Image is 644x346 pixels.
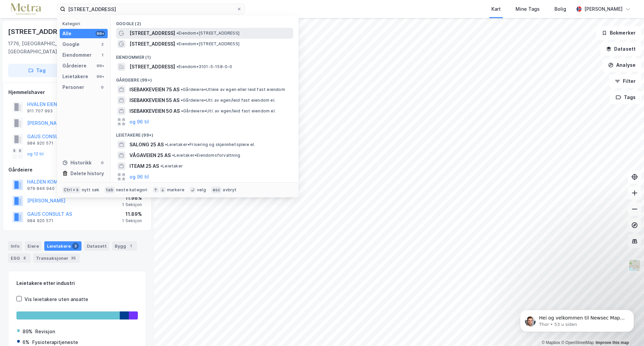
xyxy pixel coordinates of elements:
[111,127,299,139] div: Leietakere (99+)
[609,75,641,88] button: Filter
[129,173,149,181] button: og 96 til
[181,98,275,103] span: Gårdeiere • Utl. av egen/leid fast eiendom el.
[584,5,623,13] div: [PERSON_NAME]
[176,41,178,46] span: •
[596,26,641,40] button: Bokmerker
[628,259,641,272] img: Z
[127,243,134,249] div: 1
[181,108,276,114] span: Gårdeiere • Utl. av egen/leid fast eiendom el.
[21,255,28,261] div: 8
[181,87,183,92] span: •
[596,340,629,345] a: Improve this map
[211,187,222,193] div: esc
[62,187,80,193] div: Ctrl + k
[181,87,285,92] span: Gårdeiere • Utleie av egen eller leid fast eiendom
[11,3,41,15] img: metra-logo.256734c3b2bbffee19d4.png
[84,241,109,251] div: Datasett
[111,16,299,28] div: Google (2)
[62,62,87,70] div: Gårdeiere
[72,243,79,249] div: 3
[129,63,175,71] span: [STREET_ADDRESS]
[8,88,146,96] div: Hjemmelshaver
[8,64,66,77] button: Tag
[129,86,179,94] span: ISEBAKKEVEIEN 75 AS
[16,279,138,287] div: Leietakere etter industri
[27,108,53,114] div: 911 707 993
[29,26,116,32] p: Message from Thor, sent 53 u siden
[176,41,239,47] span: Eiendom • [STREET_ADDRESS]
[542,340,560,345] a: Mapbox
[112,241,137,251] div: Bygg
[62,72,88,81] div: Leietakere
[122,218,142,224] div: 1 Seksjon
[554,5,566,13] div: Bolig
[105,187,115,193] div: tab
[8,166,146,174] div: Gårdeiere
[27,218,53,224] div: 984 920 571
[116,187,148,193] div: neste kategori
[129,96,179,104] span: ISEBAKKEVEIEN 55 AS
[96,63,105,68] div: 99+
[176,64,178,69] span: •
[35,328,55,336] div: Revisjon
[129,141,164,149] span: SALONG 25 AS
[561,340,594,345] a: OpenStreetMap
[165,142,255,147] span: Leietaker • Frisering og skjønnhetspleie el.
[8,253,31,263] div: ESG
[62,51,92,59] div: Eiendommer
[62,21,108,26] div: Kategori
[223,187,236,193] div: avbryt
[8,26,74,37] div: [STREET_ADDRESS]
[122,210,142,218] div: 11.89%
[160,163,183,169] span: Leietaker
[129,40,175,48] span: [STREET_ADDRESS]
[172,153,174,158] span: •
[510,296,644,343] iframe: Intercom notifications melding
[122,202,142,207] div: 1 Seksjon
[610,91,641,104] button: Tags
[129,162,159,170] span: ITEAM 25 AS
[100,160,105,165] div: 0
[176,64,232,69] span: Eiendom • 3101-5-158-0-0
[129,107,180,115] span: ISEBAKKEVEIEN 50 AS
[96,31,105,36] div: 99+
[62,159,92,167] div: Historikk
[62,30,71,38] div: Alle
[176,31,239,36] span: Eiendom • [STREET_ADDRESS]
[129,151,171,159] span: VÅGAVEIEN 25 AS
[65,4,236,14] input: Søk på adresse, matrikkel, gårdeiere, leietakere eller personer
[70,255,77,261] div: 35
[96,74,105,79] div: 99+
[160,163,162,168] span: •
[22,328,33,336] div: 89%
[82,187,100,193] div: nytt søk
[44,241,82,251] div: Leietakere
[27,186,55,191] div: 979 846 940
[24,295,88,303] div: Vis leietakere uten ansatte
[129,118,149,126] button: og 96 til
[111,49,299,61] div: Eiendommer (1)
[181,108,183,113] span: •
[25,241,42,251] div: Eiere
[70,169,104,178] div: Delete history
[100,42,105,47] div: 2
[600,42,641,56] button: Datasett
[197,187,206,193] div: velg
[33,253,80,263] div: Transaksjoner
[167,187,184,193] div: markere
[172,153,240,158] span: Leietaker • Eiendomsforvaltning
[122,194,142,202] div: 11.98%
[27,141,53,146] div: 984 920 571
[129,29,175,37] span: [STREET_ADDRESS]
[111,72,299,84] div: Gårdeiere (99+)
[491,5,501,13] div: Kart
[8,40,113,56] div: 1776, [GEOGRAPHIC_DATA], [GEOGRAPHIC_DATA]
[181,98,183,103] span: •
[29,19,115,52] span: Hei og velkommen til Newsec Maps, [PERSON_NAME] 🥳 Om det er du lurer på så kan du enkelt chatte d...
[62,83,84,91] div: Personer
[602,58,641,72] button: Analyse
[8,241,22,251] div: Info
[165,142,167,147] span: •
